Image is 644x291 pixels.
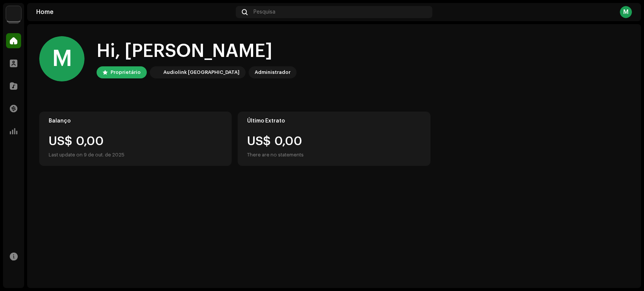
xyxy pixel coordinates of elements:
img: 730b9dfe-18b5-4111-b483-f30b0c182d82 [151,68,160,77]
div: Audiolink [GEOGRAPHIC_DATA] [163,68,240,77]
re-o-card-value: Último Extrato [238,112,430,166]
div: Administrador [255,68,290,77]
img: 730b9dfe-18b5-4111-b483-f30b0c182d82 [6,6,21,21]
div: There are no statements [247,150,304,159]
div: Hi, [PERSON_NAME] [97,39,297,63]
re-o-card-value: Balanço [39,112,232,166]
span: Pesquisa [254,9,275,15]
div: Último Extrato [247,118,421,124]
div: M [620,6,632,18]
div: Home [36,9,233,15]
div: Proprietário [111,68,141,77]
div: M [39,36,85,81]
div: Balanço [49,118,222,124]
div: Last update on 9 de out. de 2025 [49,150,222,159]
